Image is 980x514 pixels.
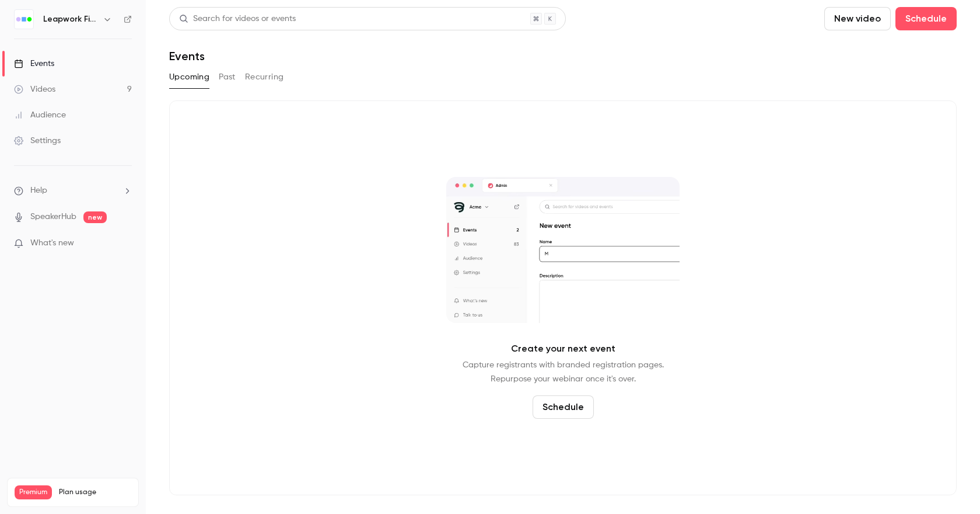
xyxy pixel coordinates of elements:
img: Leapwork Field [15,10,33,29]
a: SpeakerHub [30,211,76,223]
div: Events [14,58,54,70]
button: Schedule [533,395,594,419]
iframe: Noticeable Trigger [118,238,132,249]
button: Schedule [895,7,957,30]
h1: Events [169,49,205,63]
button: Upcoming [169,68,209,86]
div: Videos [14,84,55,95]
div: Search for videos or events [179,13,296,25]
span: What's new [30,237,74,249]
p: Create your next event [511,342,615,356]
div: Settings [14,135,61,147]
span: Premium [15,485,52,499]
button: Recurring [245,68,284,86]
button: Past [219,68,236,86]
span: Plan usage [59,488,131,497]
span: Help [30,185,47,197]
h6: Leapwork Field [43,13,98,25]
span: new [83,211,107,223]
div: Audience [14,109,66,121]
p: Capture registrants with branded registration pages. Repurpose your webinar once it's over. [463,358,664,386]
button: New video [824,7,891,30]
li: help-dropdown-opener [14,185,132,197]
